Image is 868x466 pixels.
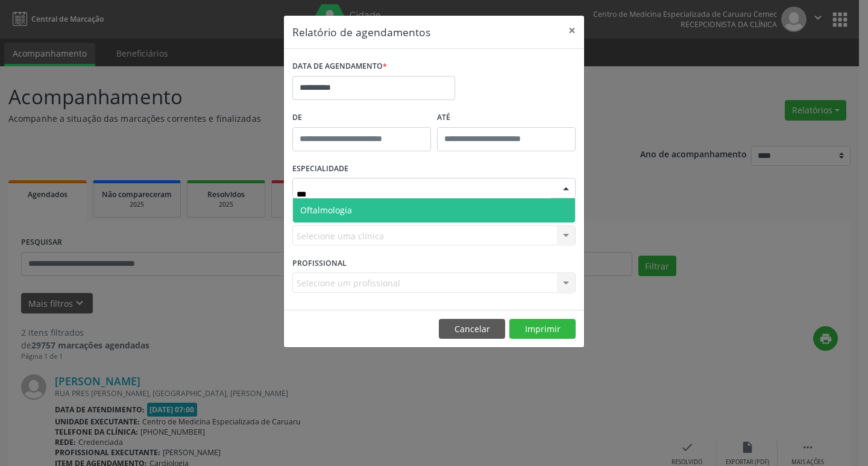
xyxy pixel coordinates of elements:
button: Cancelar [439,319,505,339]
label: PROFISSIONAL [292,254,347,272]
h5: Relatório de agendamentos [292,24,430,40]
button: Imprimir [509,319,576,339]
span: Oftalmologia [300,204,352,216]
label: ATÉ [437,109,576,127]
label: DATA DE AGENDAMENTO [292,57,387,76]
button: Close [560,16,584,45]
label: De [292,109,431,127]
label: ESPECIALIDADE [292,160,348,178]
